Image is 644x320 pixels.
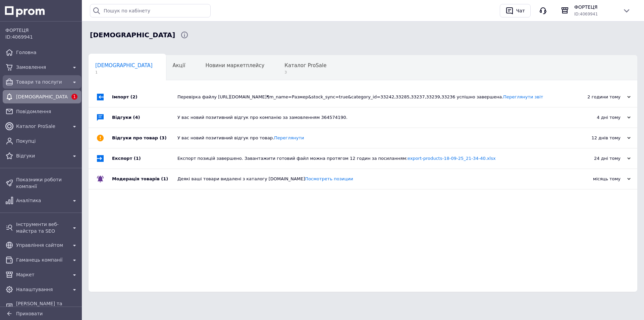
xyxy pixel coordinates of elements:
[134,156,141,161] span: (1)
[515,6,526,16] div: Чат
[16,152,68,159] span: Відгуки
[563,115,631,121] div: 4 дні тому
[5,34,33,40] span: ID: 4069941
[16,311,43,316] span: Приховати
[563,155,631,162] div: 24 дні тому
[574,12,598,16] span: ID: 4069941
[16,300,68,314] span: [PERSON_NAME] та рахунки
[16,271,68,278] span: Маркет
[112,87,177,107] div: Імпорт
[574,4,617,10] span: ФОРТЕЦЯ
[16,221,68,234] span: Інструменти веб-майстра та SEO
[16,93,68,100] span: [DEMOGRAPHIC_DATA]
[16,108,78,115] span: Повідомлення
[16,286,68,293] span: Налаштування
[90,4,211,17] input: Пошук по кабінету
[274,135,304,140] a: Переглянути
[95,62,153,68] span: [DEMOGRAPHIC_DATA]
[205,62,264,68] span: Новини маркетплейсу
[5,27,78,34] span: ФОРТЕЦЯ
[16,64,68,71] span: Замовлення
[177,176,563,182] div: Деякі ваші товари видалені з каталогу [DOMAIN_NAME]
[90,30,175,40] span: Сповіщення
[16,242,68,248] span: Управління сайтом
[95,70,153,75] span: 1
[16,257,68,263] span: Гаманець компанії
[563,176,631,182] div: місяць тому
[112,107,177,128] div: Відгуки
[563,135,631,141] div: 12 днів тому
[16,49,78,56] span: Головна
[16,79,68,85] span: Товари та послуги
[112,148,177,169] div: Експорт
[177,115,563,121] div: У вас новий позитивний відгук про компанію за замовленням 364574190.
[16,138,78,144] span: Покупці
[408,156,496,161] a: export-products-18-09-25_21-34-40.xlsx
[130,94,138,99] span: (2)
[503,94,543,99] a: Переглянути звіт
[71,94,77,100] span: 1
[160,135,167,140] span: (3)
[177,135,563,141] div: У вас новий позитивний відгук про товар.
[500,4,531,17] button: Чат
[284,62,326,68] span: Каталог ProSale
[284,70,326,75] span: 3
[16,123,68,130] span: Каталог ProSale
[112,128,177,148] div: Відгуки про товар
[177,94,563,100] div: Перевірка файлу [URL][DOMAIN_NAME]¶m_name=Размер&stock_sync=true&category_id=33242,33285,33237,33...
[112,169,177,189] div: Модерація товарів
[133,115,140,120] span: (4)
[305,176,353,181] a: Посмотреть позиции
[173,62,185,68] span: Акції
[161,176,168,181] span: (1)
[16,197,68,204] span: Аналітика
[563,94,631,100] div: 2 години тому
[177,155,563,162] div: Експорт позицій завершено. Завантажити готовий файл можна протягом 12 годин за посиланням:
[16,176,78,190] span: Показники роботи компанії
